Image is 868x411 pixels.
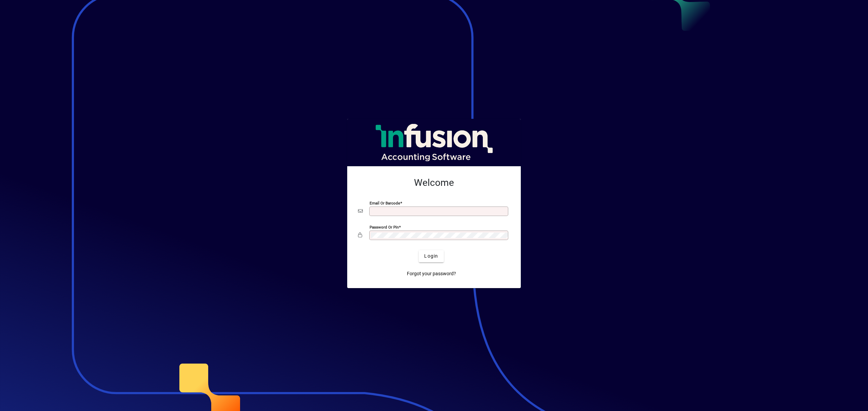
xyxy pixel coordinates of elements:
h2: Welcome [358,177,510,189]
span: Login [424,253,438,260]
mat-label: Email or Barcode [370,200,400,205]
button: Login [419,250,443,262]
a: Forgot your password? [404,268,459,280]
mat-label: Password or Pin [370,224,399,229]
span: Forgot your password? [407,270,456,277]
